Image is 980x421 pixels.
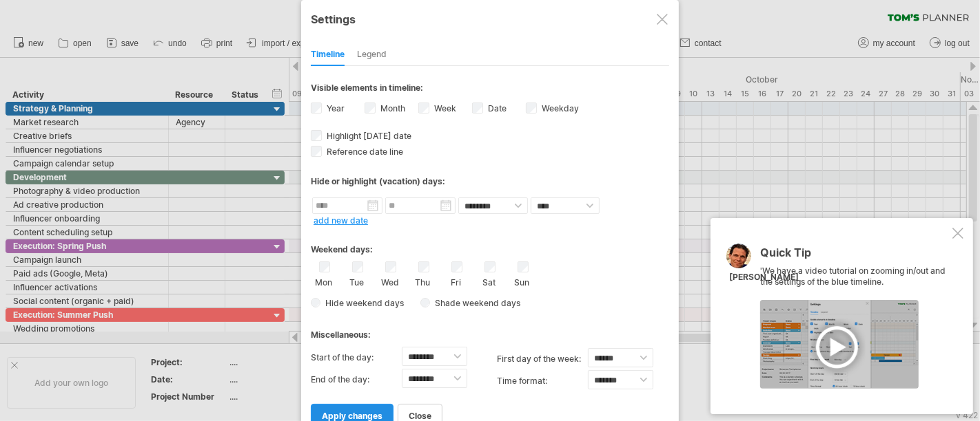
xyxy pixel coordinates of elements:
[311,6,669,31] div: Settings
[311,369,402,391] label: End of the day:
[324,147,403,157] span: Reference date line
[480,274,498,288] label: Sat
[324,131,411,141] span: Highlight [DATE] date
[497,370,588,392] label: Time format:
[357,44,387,66] div: Legend
[447,274,465,288] label: Fri
[378,103,405,114] label: Month
[311,83,669,97] div: Visible elements in timeline:
[311,231,669,258] div: Weekend days:
[314,215,368,226] a: add new date
[311,347,402,369] label: Start of the day:
[760,247,950,266] div: Quick Tip
[311,44,345,66] div: Timeline
[485,103,507,114] label: Date
[315,274,332,288] label: Mon
[539,103,579,114] label: Weekday
[320,298,404,308] span: Hide weekend days
[322,411,382,421] span: apply changes
[311,316,669,343] div: Miscellaneous:
[311,176,669,186] div: Hide or highlight (vacation) days:
[430,298,520,308] span: Shade weekend days
[513,274,531,288] label: Sun
[409,411,431,421] span: close
[348,274,365,288] label: Tue
[760,247,950,389] div: 'We have a video tutorial on zooming in/out and the settings of the blue timeline.
[497,348,588,370] label: first day of the week:
[381,274,398,288] label: Wed
[414,274,431,288] label: Thu
[324,103,345,114] label: Year
[729,272,799,283] div: [PERSON_NAME]
[431,103,456,114] label: Week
